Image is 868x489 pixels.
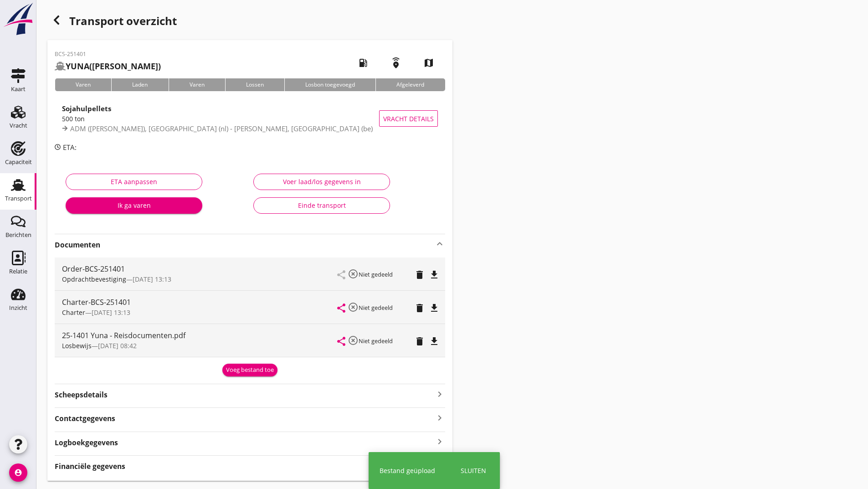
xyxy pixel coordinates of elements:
[222,364,277,376] button: Voeg bestand toe
[9,463,27,482] i: account_circle
[5,232,31,238] div: Berichten
[348,302,359,313] i: highlight_off
[62,104,111,113] strong: Sojahulpellets
[55,413,115,424] strong: Contactgegevens
[359,337,393,345] small: Niet gedeeld
[429,336,440,347] i: file_download
[253,174,390,190] button: Voer laad/los gegevens in
[47,11,452,33] div: Transport overzicht
[70,124,373,133] span: ADM ([PERSON_NAME]), [GEOGRAPHIC_DATA] (nl) - [PERSON_NAME], [GEOGRAPHIC_DATA] (be)
[225,78,284,91] div: Lossen
[434,436,445,448] i: keyboard_arrow_right
[55,98,445,139] a: Sojahulpellets500 tonADM ([PERSON_NAME]), [GEOGRAPHIC_DATA] (nl) - [PERSON_NAME], [GEOGRAPHIC_DAT...
[169,78,225,91] div: Varen
[350,50,376,76] i: local_gas_station
[55,461,125,472] strong: Financiële gegevens
[336,336,347,347] i: share
[62,297,338,308] div: Charter-BCS-251401
[434,412,445,424] i: keyboard_arrow_right
[62,308,85,317] span: Charter
[62,341,338,350] div: —
[379,110,438,127] button: Vracht details
[414,269,425,280] i: delete
[434,238,445,249] i: keyboard_arrow_up
[55,390,108,400] strong: Scheepsdetails
[375,78,445,91] div: Afgeleverd
[55,438,118,448] strong: Logboekgegevens
[253,197,390,214] button: Einde transport
[284,78,375,91] div: Losbon toegevoegd
[5,159,32,165] div: Capaciteit
[226,365,274,375] div: Voeg bestand toe
[414,336,425,347] i: delete
[461,466,486,475] div: Sluiten
[434,388,445,400] i: keyboard_arrow_right
[92,308,130,317] span: [DATE] 13:13
[10,123,27,129] div: Vracht
[63,143,77,152] span: ETA:
[429,303,440,314] i: file_download
[62,114,379,124] div: 500 ton
[359,304,393,312] small: Niet gedeeld
[62,330,338,341] div: 25-1401 Yuna - Reisdocumenten.pdf
[429,269,440,280] i: file_download
[9,305,27,311] div: Inzicht
[55,78,111,91] div: Varen
[2,2,35,36] img: logo-small.a267ee39.svg
[62,341,92,350] span: Losbewijs
[348,268,359,279] i: highlight_off
[62,275,126,283] span: Opdrachtbevestiging
[414,303,425,314] i: delete
[336,303,347,314] i: share
[348,335,359,346] i: highlight_off
[9,268,27,274] div: Relatie
[62,263,338,274] div: Order-BCS-251401
[98,341,137,350] span: [DATE] 08:42
[73,177,195,186] div: ETA aanpassen
[66,61,89,72] strong: YUNA
[55,60,161,72] h2: ([PERSON_NAME])
[458,463,489,478] button: Sluiten
[66,197,202,214] button: Ik ga varen
[261,201,382,210] div: Einde transport
[359,270,393,278] small: Niet gedeeld
[5,196,32,201] div: Transport
[73,201,195,210] div: Ik ga varen
[55,50,161,58] p: BCS-251401
[383,114,434,124] span: Vracht details
[55,240,434,250] strong: Documenten
[261,177,382,186] div: Voer laad/los gegevens in
[383,50,409,76] i: emergency_share
[380,466,435,475] div: Bestand geüpload
[62,274,338,284] div: —
[133,275,171,283] span: [DATE] 13:13
[111,78,168,91] div: Laden
[66,174,202,190] button: ETA aanpassen
[416,50,442,76] i: map
[62,308,338,317] div: —
[11,86,26,92] div: Kaart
